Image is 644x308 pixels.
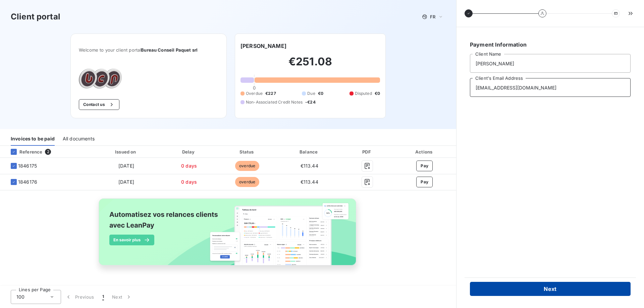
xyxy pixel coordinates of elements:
img: banner [93,194,364,277]
span: -€24 [305,99,316,105]
div: All documents [63,132,95,146]
button: Previous [61,290,98,304]
input: placeholder [470,54,631,73]
span: €227 [265,90,276,97]
input: placeholder [470,78,631,97]
button: Pay [416,177,433,187]
span: 1846176 [18,179,37,185]
span: FR [430,14,435,19]
h2: €251.08 [240,55,380,75]
span: 1846175 [18,163,37,169]
span: Disputed [355,90,372,97]
div: Reference [5,149,42,155]
span: 2 [45,149,51,155]
span: €113.44 [301,163,318,169]
div: Issued on [93,148,159,155]
button: Next [108,290,136,304]
span: Non-Associated Credit Notes [246,99,303,105]
span: [DATE] [118,163,134,169]
div: Actions [394,148,455,155]
span: 100 [16,294,24,300]
h3: Client portal [11,11,60,23]
div: Status [219,148,276,155]
span: Due [307,90,315,97]
span: overdue [235,161,259,171]
img: Company logo [79,69,122,88]
div: Invoices to be paid [11,132,55,146]
div: Delay [162,148,216,155]
button: 1 [98,290,108,304]
span: €113.44 [301,179,318,185]
span: 1 [102,294,104,300]
span: overdue [235,177,259,187]
div: Balance [278,148,340,155]
span: 0 days [181,179,197,185]
span: Bureau Conseil Paquet srl [141,47,198,53]
button: Contact us [79,99,119,110]
span: Overdue [246,90,263,97]
button: Pay [416,161,433,171]
span: [DATE] [118,179,134,185]
h6: [PERSON_NAME] [240,42,286,50]
span: €0 [375,90,380,97]
h6: Payment Information [470,41,631,49]
span: €0 [318,90,323,97]
div: PDF [343,148,392,155]
button: Next [470,282,631,296]
span: Welcome to your client portal [79,47,218,53]
span: 0 [253,85,256,90]
span: 0 days [181,163,197,169]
